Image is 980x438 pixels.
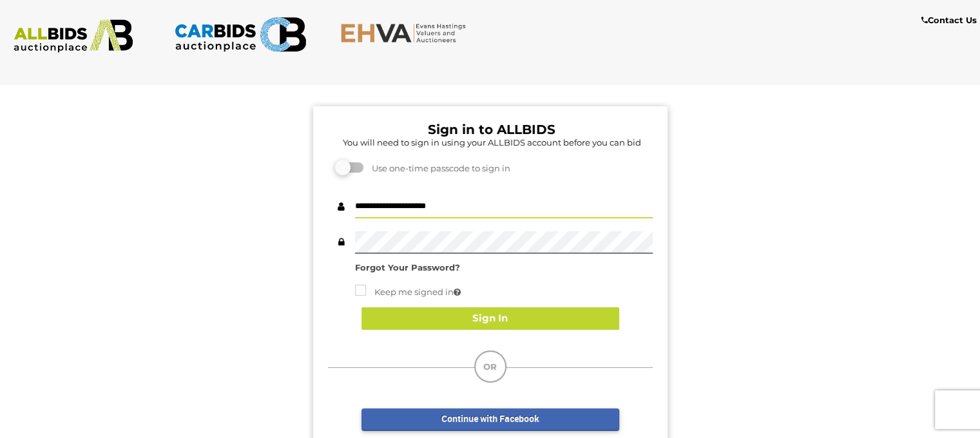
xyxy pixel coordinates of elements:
[921,13,980,28] a: Contact Us
[7,19,140,53] img: ALLBIDS.com.au
[365,163,510,173] span: Use one-time passcode to sign in
[474,350,506,383] div: OR
[331,138,653,147] h5: You will need to sign in using your ALLBIDS account before you can bid
[340,23,473,43] img: EHVA.com.au
[921,15,977,25] b: Contact Us
[355,285,461,300] label: Keep me signed in
[428,122,555,137] b: Sign in to ALLBIDS
[174,13,307,56] img: CARBIDS.com.au
[355,262,460,272] a: Forgot Your Password?
[361,307,619,330] button: Sign In
[361,408,619,431] a: Continue with Facebook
